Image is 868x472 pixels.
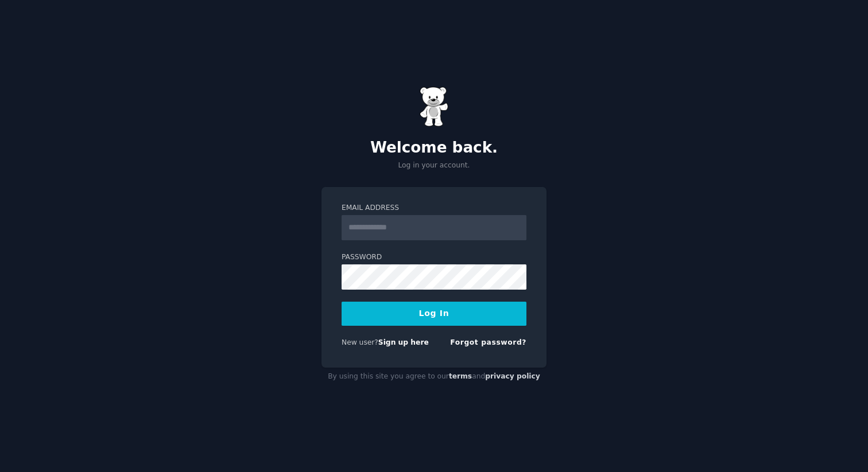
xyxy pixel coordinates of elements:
label: Password [342,252,526,263]
img: Gummy Bear [420,87,448,127]
div: By using this site you agree to our and [321,368,547,386]
span: New user? [342,338,378,346]
button: Log In [342,302,526,326]
label: Email Address [342,203,526,213]
a: privacy policy [485,372,540,380]
p: Log in your account. [321,161,547,171]
a: Sign up here [378,338,429,346]
h2: Welcome back. [321,139,547,157]
a: Forgot password? [450,338,526,346]
a: terms [449,372,472,380]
